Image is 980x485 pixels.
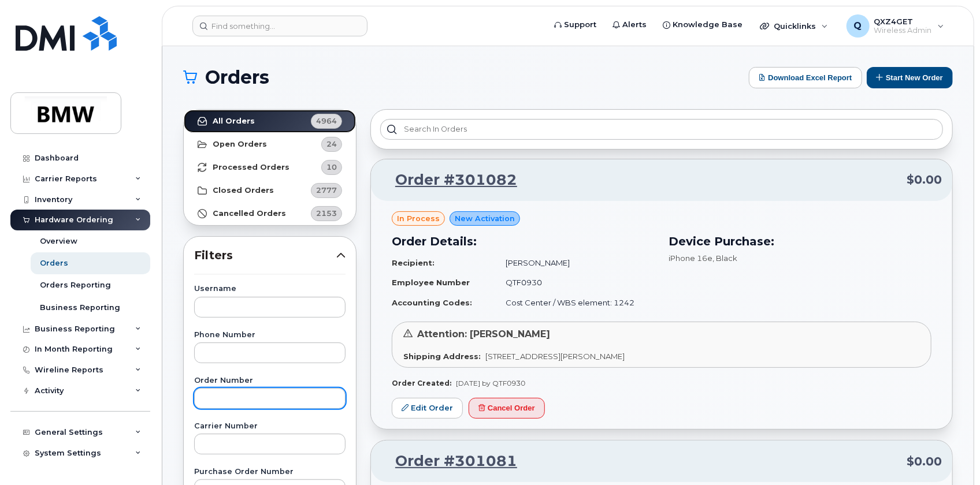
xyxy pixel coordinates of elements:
[184,156,356,179] a: Processed Orders10
[184,202,356,225] a: Cancelled Orders2153
[712,253,737,263] span: , Black
[381,451,517,472] a: Order #301081
[381,170,517,191] a: Order #301082
[213,140,267,149] strong: Open Orders
[316,208,337,219] span: 2153
[213,209,286,218] strong: Cancelled Orders
[749,67,862,88] button: Download Excel Report
[392,278,470,287] strong: Employee Number
[456,379,525,387] span: [DATE] by QTF0930
[194,331,346,339] label: Phone Number
[213,117,255,126] strong: All Orders
[326,139,337,150] span: 24
[907,453,942,470] span: $0.00
[403,352,481,361] strong: Shipping Address:
[392,298,472,307] strong: Accounting Codes:
[392,379,451,387] strong: Order Created:
[392,398,463,419] a: Edit Order
[316,115,337,126] span: 4964
[669,233,931,250] h3: Device Purchase:
[392,233,655,250] h3: Order Details:
[495,273,655,293] td: QTF0930
[184,179,356,202] a: Closed Orders2777
[417,329,550,339] span: Attention: [PERSON_NAME]
[397,213,440,224] span: in process
[455,213,515,224] span: New Activation
[392,258,435,267] strong: Recipient:
[930,435,971,476] iframe: Messenger Launcher
[495,293,655,313] td: Cost Center / WBS element: 1242
[867,67,953,88] button: Start New Order
[184,110,356,133] a: All Orders4964
[213,163,289,172] strong: Processed Orders
[495,253,655,273] td: [PERSON_NAME]
[326,162,337,173] span: 10
[380,119,943,140] input: Search in orders
[485,352,625,361] span: [STREET_ADDRESS][PERSON_NAME]
[194,247,336,264] span: Filters
[194,468,346,476] label: Purchase Order Number
[213,186,274,195] strong: Closed Orders
[194,423,346,430] label: Carrier Number
[184,133,356,156] a: Open Orders24
[469,398,545,419] button: Cancel Order
[194,285,346,293] label: Username
[907,171,942,188] span: $0.00
[205,69,269,86] span: Orders
[194,377,346,385] label: Order Number
[316,185,337,196] span: 2777
[669,253,712,263] span: iPhone 16e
